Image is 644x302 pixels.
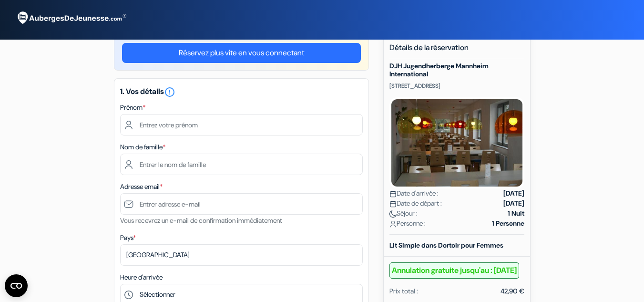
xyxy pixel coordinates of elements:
strong: [DATE] [503,198,524,208]
b: Lit Simple dans Dortoir pour Femmes [389,241,503,250]
a: error_outline [164,86,175,96]
span: Date d'arrivée : [389,188,439,198]
a: Réservez plus vite en vous connectant [122,43,361,63]
div: 42,90 € [501,286,524,296]
label: Nom de famille [120,142,165,152]
span: Date de départ : [389,198,442,208]
input: Entrez votre prénom [120,114,363,135]
h5: DJH Jugendherberge Mannheim International [389,62,524,78]
label: Pays [120,233,136,243]
i: error_outline [164,86,175,98]
label: Prénom [120,103,145,113]
span: Personne : [389,219,426,229]
img: user_icon.svg [389,220,397,228]
p: [STREET_ADDRESS] [389,82,524,90]
span: Séjour : [389,208,418,219]
div: Prix total : [389,286,418,296]
input: Entrer adresse e-mail [120,193,363,215]
h5: 1. Vos détails [120,86,363,98]
button: CMP-Widget öffnen [5,274,28,297]
img: AubergesDeJeunesse.com [11,5,131,31]
strong: 1 Personne [492,219,524,229]
h5: Détails de la réservation [389,43,524,58]
img: moon.svg [389,210,397,218]
img: calendar.svg [389,200,397,208]
b: Annulation gratuite jusqu'au : [DATE] [389,262,519,279]
img: calendar.svg [389,190,397,198]
label: Adresse email [120,182,163,192]
strong: 1 Nuit [508,208,524,219]
input: Entrer le nom de famille [120,154,363,175]
label: Heure d'arrivée [120,272,163,282]
small: Vous recevrez un e-mail de confirmation immédiatement [120,216,282,225]
strong: [DATE] [503,188,524,198]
